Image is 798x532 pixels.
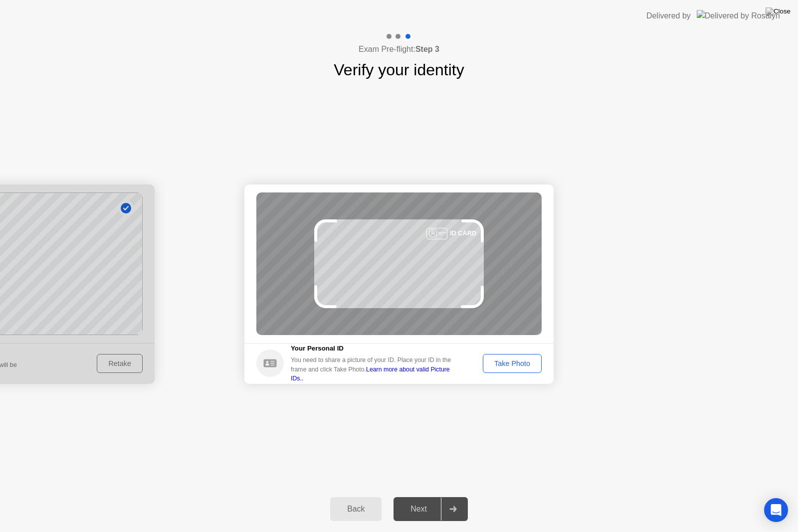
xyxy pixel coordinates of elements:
div: Back [333,505,379,514]
a: Learn more about valid Picture IDs.. [291,366,450,382]
button: Back [330,497,382,521]
img: Delivered by Rosalyn [697,10,780,21]
div: You need to share a picture of your ID. Place your ID in the frame and click Take Photo. [291,355,458,383]
div: Open Intercom Messenger [764,498,788,522]
img: Close [766,7,791,15]
h1: Verify your identity [334,58,464,82]
button: Next [394,497,468,521]
h5: Your Personal ID [291,344,458,354]
button: Take Photo [483,354,542,373]
div: Take Photo [486,359,538,367]
div: Delivered by [646,10,691,22]
h4: Exam Pre-flight: [359,43,439,55]
div: Next [397,505,441,514]
b: Step 3 [415,45,439,53]
div: ID CARD [450,228,476,238]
